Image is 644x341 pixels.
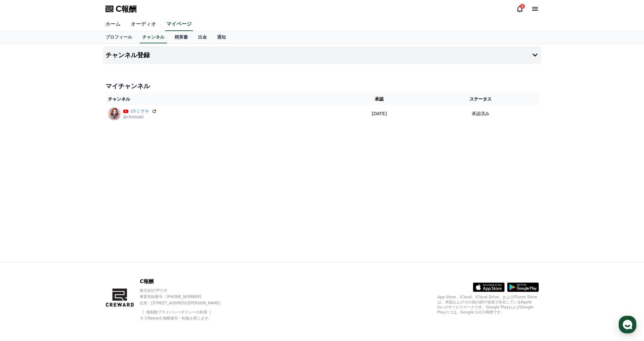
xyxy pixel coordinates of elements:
[140,301,220,305] font: 住所 : [STREET_ADDRESS][PERSON_NAME]
[100,31,137,43] a: プロフィール
[140,288,167,293] font: 株式会社YPラボ
[146,310,196,314] a: 無制限プライバシーポリシー
[140,278,154,284] font: C報酬
[196,310,207,314] font: の利用
[520,4,525,9] div: 3
[131,108,150,114] font: chミサキ
[437,295,537,314] font: App Store、iCloud、iCloud Drive、およびiTunes Storeは、米国およびその他の国や地域で存在しているApple Inc.のサービスマークです。Google Pl...
[142,34,164,40] font: チャンネル
[131,108,150,115] a: chミサキ
[100,18,126,31] a: ホーム
[140,316,212,320] font: © CReward 無断複写・転載を禁じます。
[372,111,387,116] font: [DATE]
[193,31,212,43] a: 出金
[131,21,156,27] font: オーディオ
[105,82,150,90] font: マイチャンネル
[103,46,541,64] button: チャンネル登録
[108,108,121,120] img: chミサキ
[198,34,207,40] font: 出金
[169,31,193,43] a: 精算書
[175,34,188,40] font: 精算書
[108,96,130,102] font: チャンネル
[105,51,150,59] font: チャンネル登録
[126,18,161,31] a: オーディオ
[140,294,201,299] font: 事業登録番号 : [PHONE_NUMBER]
[375,96,384,102] font: 承認
[212,31,231,43] a: 通知
[516,5,524,13] a: 3
[140,31,167,43] a: チャンネル
[196,310,212,314] a: の利用
[105,4,137,14] a: C報酬
[165,18,193,31] a: マイページ
[469,96,492,102] font: ステータス
[105,21,121,27] font: ホーム
[116,4,137,13] font: C報酬
[472,111,489,116] font: 承認済み
[105,34,132,40] font: プロフィール
[123,115,144,119] font: @chmisaki
[217,34,226,40] font: 通知
[166,21,192,27] font: マイページ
